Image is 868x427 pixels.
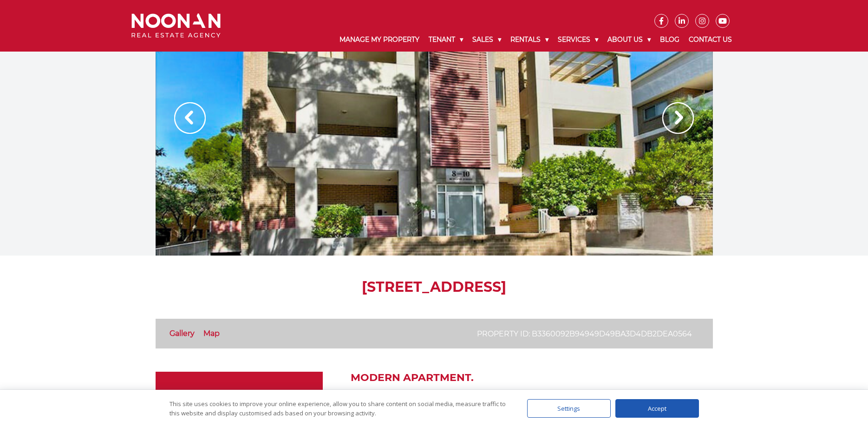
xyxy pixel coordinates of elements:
[351,372,713,384] h2: Modern Apartment.
[468,28,506,52] a: Sales
[527,399,611,418] div: Settings
[131,13,221,38] img: Noonan Real Estate Agency
[655,28,684,52] a: Blog
[684,28,737,52] a: Contact Us
[506,28,553,52] a: Rentals
[156,279,713,296] h1: [STREET_ADDRESS]
[174,102,206,134] img: Arrow slider
[335,28,424,52] a: Manage My Property
[170,399,509,418] div: This site uses cookies to improve your online experience, allow you to share content on social me...
[424,28,468,52] a: Tenant
[203,329,220,338] a: Map
[170,329,195,338] a: Gallery
[662,102,694,134] img: Arrow slider
[477,328,692,340] p: Property ID: b3360092b94949d49ba3d4db2dea0564
[553,28,603,52] a: Services
[615,399,699,418] div: Accept
[603,28,655,52] a: About Us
